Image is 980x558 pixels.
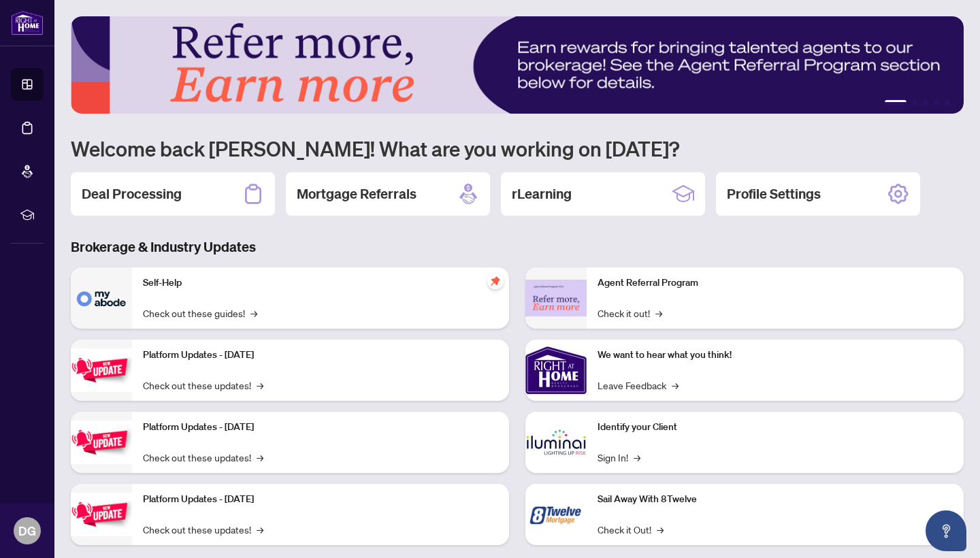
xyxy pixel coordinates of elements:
[250,306,257,321] span: →
[926,510,966,551] button: Open asap
[143,522,263,537] a: Check out these updates!→
[598,420,953,435] p: Identify your Client
[912,100,917,105] button: 2
[512,184,572,203] h2: rLearning
[934,100,939,105] button: 4
[672,378,679,393] span: →
[71,421,132,463] img: Platform Updates - July 8, 2025
[82,184,182,203] h2: Deal Processing
[143,420,498,435] p: Platform Updates - [DATE]
[923,100,928,105] button: 3
[525,412,587,473] img: Identify your Client
[525,280,587,317] img: Agent Referral Program
[11,10,44,35] img: logo
[598,348,953,363] p: We want to hear what you think!
[71,237,964,257] h3: Brokerage & Industry Updates
[598,450,640,465] a: Sign In!→
[143,378,263,393] a: Check out these updates!→
[257,522,263,537] span: →
[598,522,664,537] a: Check it Out!→
[143,450,263,465] a: Check out these updates!→
[655,306,662,321] span: →
[945,100,950,105] button: 5
[598,492,953,507] p: Sail Away With 8Twelve
[143,348,498,363] p: Platform Updates - [DATE]
[143,306,257,321] a: Check out these guides!→
[727,184,821,203] h2: Profile Settings
[143,276,498,291] p: Self-Help
[257,450,263,465] span: →
[525,484,587,545] img: Sail Away With 8Twelve
[71,135,964,161] h1: Welcome back [PERSON_NAME]! What are you working on [DATE]?
[71,267,132,329] img: Self-Help
[885,100,906,105] button: 1
[71,16,964,114] img: Slide 0
[257,378,263,393] span: →
[598,306,662,321] a: Check it out!→
[143,492,498,507] p: Platform Updates - [DATE]
[634,450,640,465] span: →
[598,276,953,291] p: Agent Referral Program
[297,184,416,203] h2: Mortgage Referrals
[487,273,504,289] span: pushpin
[71,493,132,536] img: Platform Updates - June 23, 2025
[71,348,132,391] img: Platform Updates - July 21, 2025
[525,340,587,401] img: We want to hear what you think!
[657,522,664,537] span: →
[598,378,679,393] a: Leave Feedback→
[18,521,36,540] span: DG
